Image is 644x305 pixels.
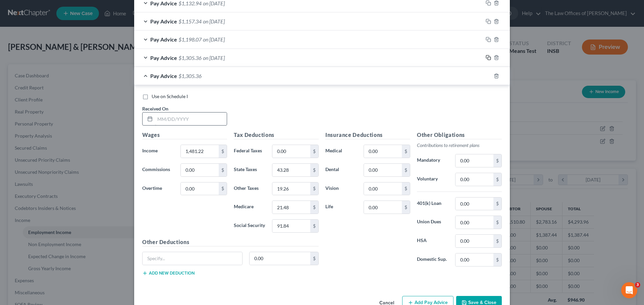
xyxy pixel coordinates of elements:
[310,220,318,232] div: $
[219,182,227,195] div: $
[142,271,195,276] button: Add new deduction
[178,73,202,79] span: $1,305.36
[203,55,225,61] span: on [DATE]
[143,252,242,265] input: Specify...
[402,164,410,176] div: $
[310,201,318,214] div: $
[178,36,202,43] span: $1,198.07
[493,198,501,210] div: $
[417,142,502,149] p: Contributions to retirement plans
[325,131,410,139] h5: Insurance Deductions
[142,238,319,246] h5: Other Deductions
[621,282,637,298] iframe: Intercom live chat
[417,131,502,139] h5: Other Obligations
[455,154,493,167] input: 0.00
[402,201,410,214] div: $
[150,55,177,61] span: Pay Advice
[142,148,158,153] span: Income
[272,220,310,232] input: 0.00
[219,164,227,176] div: $
[414,154,452,167] label: Mandatory
[150,36,177,43] span: Pay Advice
[493,216,501,229] div: $
[364,164,402,176] input: 0.00
[493,154,501,167] div: $
[150,18,177,24] span: Pay Advice
[250,252,311,265] input: 0.00
[150,73,177,79] span: Pay Advice
[414,173,452,186] label: Voluntary
[272,201,310,214] input: 0.00
[142,106,168,111] span: Received On
[139,182,177,196] label: Overtime
[181,145,219,158] input: 0.00
[455,198,493,210] input: 0.00
[635,282,640,288] span: 3
[322,145,360,158] label: Medical
[310,164,318,176] div: $
[414,253,452,266] label: Domestic Sup.
[322,201,360,214] label: Life
[230,163,269,177] label: State Taxes
[455,173,493,186] input: 0.00
[402,182,410,195] div: $
[181,182,219,195] input: 0.00
[178,18,202,24] span: $1,157.34
[414,197,452,211] label: 401(k) Loan
[364,201,402,214] input: 0.00
[455,216,493,229] input: 0.00
[230,145,269,158] label: Federal Taxes
[152,93,188,99] span: Use on Schedule I
[402,145,410,158] div: $
[139,163,177,177] label: Commissions
[310,182,318,195] div: $
[230,219,269,233] label: Social Security
[272,164,310,176] input: 0.00
[364,182,402,195] input: 0.00
[414,234,452,248] label: HSA
[322,182,360,196] label: Vision
[455,253,493,266] input: 0.00
[310,145,318,158] div: $
[142,131,227,139] h5: Wages
[155,112,227,125] input: MM/DD/YYYY
[322,163,360,177] label: Dental
[414,216,452,229] label: Union Dues
[178,55,202,61] span: $1,305.36
[203,36,225,43] span: on [DATE]
[203,18,225,24] span: on [DATE]
[230,201,269,214] label: Medicare
[181,164,219,176] input: 0.00
[230,182,269,196] label: Other Taxes
[493,253,501,266] div: $
[493,235,501,247] div: $
[364,145,402,158] input: 0.00
[455,235,493,247] input: 0.00
[493,173,501,186] div: $
[219,145,227,158] div: $
[272,182,310,195] input: 0.00
[310,252,318,265] div: $
[272,145,310,158] input: 0.00
[234,131,319,139] h5: Tax Deductions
